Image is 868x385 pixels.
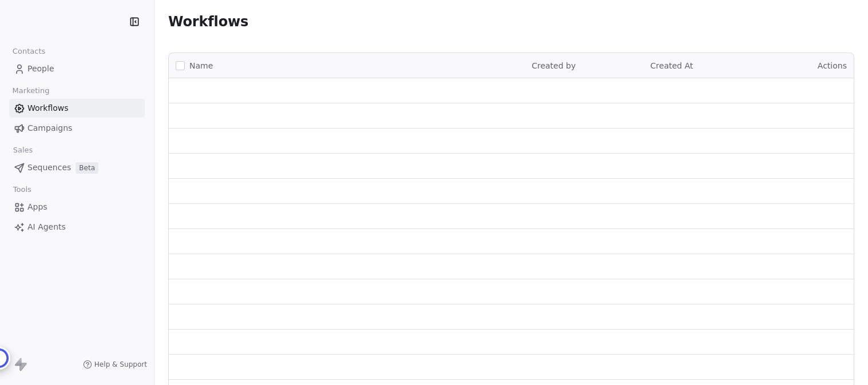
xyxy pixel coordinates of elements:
[7,82,54,99] span: Marketing
[8,181,36,198] span: Tools
[27,221,66,233] span: AI Agents
[27,162,71,174] span: Sequences
[9,119,145,138] a: Campaigns
[27,122,72,134] span: Campaigns
[94,360,147,369] span: Help & Support
[818,61,847,70] span: Actions
[532,61,576,70] span: Created by
[27,102,69,114] span: Workflows
[189,60,213,72] span: Name
[9,158,145,177] a: SequencesBeta
[9,218,145,236] a: AI Agents
[76,162,98,174] span: Beta
[9,198,145,216] a: Apps
[27,63,54,75] span: People
[8,142,38,159] span: Sales
[7,43,50,60] span: Contacts
[27,201,47,213] span: Apps
[9,99,145,118] a: Workflows
[168,14,248,30] span: Workflows
[83,360,147,369] a: Help & Support
[651,61,693,70] span: Created At
[9,59,145,78] a: People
